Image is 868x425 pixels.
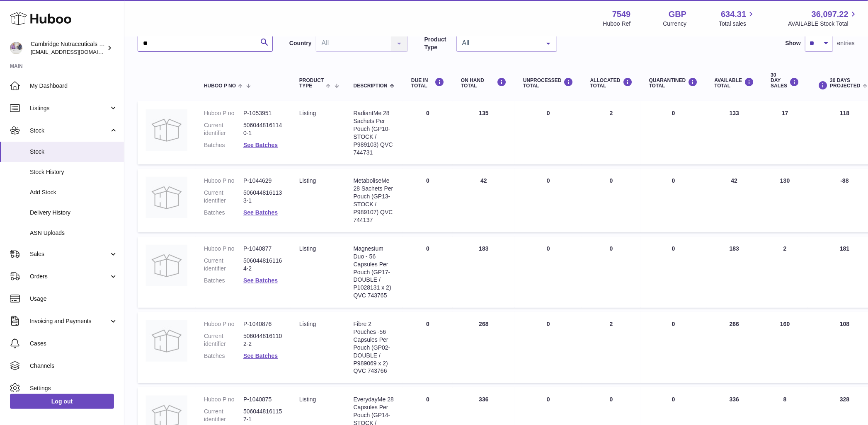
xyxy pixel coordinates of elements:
[204,209,243,217] dt: Batches
[243,332,283,348] dd: 5060448161102-2
[30,273,109,280] span: Orders
[243,408,283,423] dd: 5060448161157-1
[762,237,807,308] td: 2
[204,189,243,205] dt: Current identifier
[30,168,118,176] span: Stock History
[354,109,395,156] div: RadiantMe 28 Sachets Per Pouch (GP10-STOCK / P989103) QVC 744731
[204,141,243,149] dt: Batches
[706,312,763,383] td: 266
[582,101,641,164] td: 2
[299,177,316,184] span: listing
[403,312,453,383] td: 0
[243,209,278,216] a: See Batches
[30,104,109,112] span: Listings
[30,188,118,196] span: Add Stock
[299,245,316,252] span: listing
[771,72,799,89] div: 30 DAY SALES
[243,121,283,137] dd: 5060448161140-1
[706,237,763,308] td: 183
[299,321,316,327] span: listing
[204,320,243,328] dt: Huboo P no
[706,101,763,164] td: 133
[460,39,540,47] span: All
[515,237,582,308] td: 0
[30,362,118,370] span: Channels
[354,245,395,299] div: Magnesium Duo - 56 Capsules Per Pouch (GP17-DOUBLE / P1028131 x 2) QVC 743765
[837,39,855,47] span: entries
[30,148,118,156] span: Stock
[30,295,118,303] span: Usage
[403,237,453,308] td: 0
[299,78,324,89] span: Product Type
[672,177,675,184] span: 0
[788,9,858,28] a: 36,097.22 AVAILABLE Stock Total
[719,20,756,28] span: Total sales
[204,245,243,253] dt: Huboo P no
[649,77,698,89] div: QUARANTINED Total
[243,353,278,359] a: See Batches
[30,209,118,217] span: Delivery History
[672,110,675,116] span: 0
[403,101,453,164] td: 0
[30,82,118,90] span: My Dashboard
[243,189,283,205] dd: 5060448161133-1
[146,109,187,151] img: product image
[721,9,746,20] span: 634.31
[762,101,807,164] td: 17
[204,257,243,273] dt: Current identifier
[354,83,388,89] span: Description
[582,169,641,232] td: 0
[299,396,316,403] span: listing
[788,20,858,28] span: AVAILABLE Stock Total
[243,177,283,185] dd: P-1044629
[146,320,187,362] img: product image
[354,177,395,224] div: MetaboliseMe 28 Sachets Per Pouch (GP13-STOCK / P989107) QVC 744137
[243,277,278,284] a: See Batches
[515,169,582,232] td: 0
[719,9,756,28] a: 634.31 Total sales
[762,169,807,232] td: 130
[10,42,22,54] img: qvc@camnutra.com
[299,110,316,116] span: listing
[706,169,763,232] td: 42
[10,394,114,409] a: Log out
[146,177,187,218] img: product image
[204,177,243,185] dt: Huboo P no
[243,320,283,328] dd: P-1040876
[204,408,243,423] dt: Current identifier
[243,245,283,253] dd: P-1040877
[762,312,807,383] td: 160
[30,384,118,392] span: Settings
[424,36,452,51] label: Product Type
[243,142,278,148] a: See Batches
[243,257,283,273] dd: 5060448161164-2
[786,39,801,47] label: Show
[453,312,515,383] td: 268
[243,109,283,117] dd: P-1053951
[515,101,582,164] td: 0
[453,237,515,308] td: 183
[603,20,631,28] div: Huboo Ref
[812,9,849,20] span: 36,097.22
[31,40,105,56] div: Cambridge Nutraceuticals Ltd
[354,320,395,375] div: Fibre 2 Pouches -56 Capsules Per Pouch (GP02-DOUBLE / P989069 x 2) QVC 743766
[453,101,515,164] td: 135
[204,109,243,117] dt: Huboo P no
[204,332,243,348] dt: Current identifier
[523,77,574,89] div: UNPROCESSED Total
[30,317,109,325] span: Invoicing and Payments
[204,352,243,360] dt: Batches
[582,312,641,383] td: 2
[612,9,631,20] strong: 7549
[515,312,582,383] td: 0
[672,321,675,327] span: 0
[31,48,122,55] span: [EMAIL_ADDRESS][DOMAIN_NAME]
[30,127,109,135] span: Stock
[830,78,860,89] span: 30 DAYS PROJECTED
[243,396,283,403] dd: P-1040875
[453,169,515,232] td: 42
[672,396,675,403] span: 0
[289,39,312,47] label: Country
[669,9,686,20] strong: GBP
[204,277,243,285] dt: Batches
